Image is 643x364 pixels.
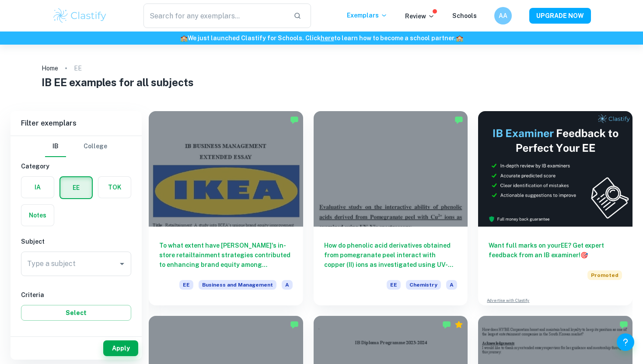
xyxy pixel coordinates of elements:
p: Review [405,11,435,21]
button: Apply [103,340,138,356]
p: EE [74,63,82,73]
input: Search for any exemplars... [143,3,287,28]
h6: How do phenolic acid derivatives obtained from pomegranate peel interact with copper (II) ions as... [324,241,458,269]
h6: To what extent have [PERSON_NAME]'s in-store retailtainment strategies contributed to enhancing b... [159,241,293,269]
img: Marked [454,115,463,124]
p: Exemplars [347,10,388,20]
span: A [446,280,457,290]
div: Premium [454,320,463,329]
span: Chemistry [406,280,441,290]
h6: Filter exemplars [10,111,142,136]
img: Marked [619,320,628,329]
button: UPGRADE NOW [529,8,591,24]
h1: IB EE examples for all subjects [42,74,601,90]
a: Home [42,62,58,74]
h6: Criteria [21,290,131,300]
button: TOK [98,177,131,198]
button: IB [45,136,66,157]
button: Notes [21,205,54,226]
h6: Subject [21,237,131,246]
img: Marked [442,320,451,329]
button: AA [494,7,512,24]
button: Help and Feedback [617,333,634,351]
a: Schools [452,12,477,19]
button: College [84,136,107,157]
a: Advertise with Clastify [487,297,529,304]
h6: We just launched Clastify for Schools. Click to learn how to become a school partner. [2,33,641,43]
a: Want full marks on yourEE? Get expert feedback from an IB examiner!PromotedAdvertise with Clastify [478,111,633,305]
span: 🎯 [580,252,588,259]
button: IA [21,177,54,198]
div: Filter type choice [45,136,107,157]
button: Open [116,258,128,270]
button: EE [60,177,92,198]
span: Business and Management [199,280,276,290]
span: 🏫 [456,35,463,42]
a: To what extent have [PERSON_NAME]'s in-store retailtainment strategies contributed to enhancing b... [149,111,303,305]
a: How do phenolic acid derivatives obtained from pomegranate peel interact with copper (II) ions as... [314,111,468,305]
h6: Grade [21,331,131,341]
a: here [321,35,334,42]
img: Clastify logo [52,7,108,24]
img: Marked [290,115,299,124]
h6: Category [21,161,131,171]
span: A [282,280,293,290]
button: Select [21,305,131,321]
img: Thumbnail [478,111,633,227]
span: EE [179,280,193,290]
span: Promoted [587,270,622,280]
span: 🏫 [180,35,188,42]
h6: AA [498,11,508,21]
span: EE [387,280,401,290]
h6: Want full marks on your EE ? Get expert feedback from an IB examiner! [489,241,622,260]
img: Marked [290,320,299,329]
